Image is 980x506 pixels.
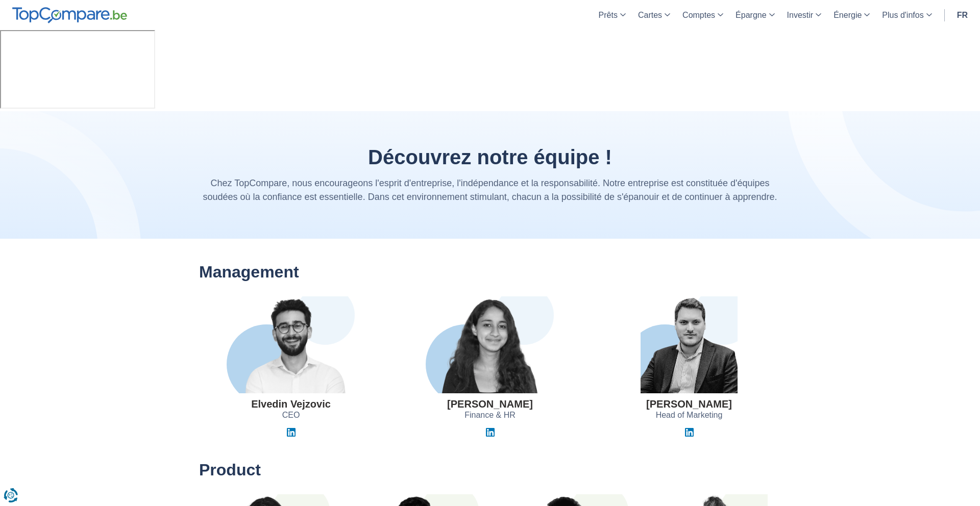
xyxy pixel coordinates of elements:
[447,398,533,410] h3: [PERSON_NAME]
[641,296,738,393] img: Guillaume Georges
[287,428,296,437] img: Linkedin Elvedin Vejzovic
[282,410,300,421] span: CEO
[199,176,781,204] p: Chez TopCompare, nous encourageons l'esprit d'entreprise, l'indépendance et la responsabilité. No...
[464,410,516,421] span: Finance & HR
[226,296,356,393] img: Elvedin Vejzovic
[646,398,732,410] h3: [PERSON_NAME]
[426,296,555,393] img: Jihane El Khyari
[199,461,781,479] h2: Product
[486,428,495,437] img: Linkedin Jihane El Khyari
[199,146,781,168] h1: Découvrez notre équipe !
[251,398,331,410] h3: Elvedin Vejzovic
[12,7,127,23] img: TopCompare
[199,263,781,281] h2: Management
[656,410,723,421] span: Head of Marketing
[685,428,694,437] img: Linkedin Guillaume Georges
